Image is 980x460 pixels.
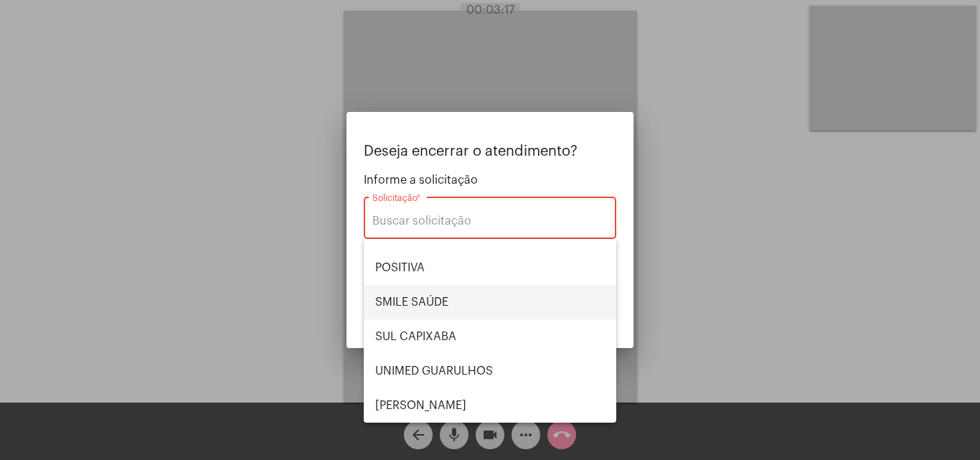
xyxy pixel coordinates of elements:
span: [PERSON_NAME] [375,388,605,423]
span: UNIMED GUARULHOS [375,354,605,388]
p: Deseja encerrar o atendimento? [364,144,616,159]
span: SUL CAPIXABA [375,319,605,354]
span: SMILE SAÚDE [375,285,605,319]
span: Informe a solicitação [364,174,616,187]
span: POSITIVA [375,250,605,285]
input: Buscar solicitação [372,215,608,227]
